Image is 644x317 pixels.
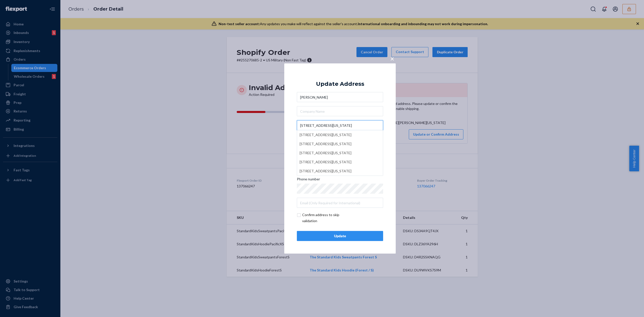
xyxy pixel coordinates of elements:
[297,231,383,241] button: Update
[297,120,383,130] input: [STREET_ADDRESS][US_STATE][STREET_ADDRESS][US_STATE][STREET_ADDRESS][US_STATE][STREET_ADDRESS][US...
[300,148,380,157] div: [STREET_ADDRESS][US_STATE]
[297,198,383,208] input: Email (Only Required for International)
[300,157,380,167] div: [STREET_ADDRESS][US_STATE]
[297,177,320,184] span: Phone number
[301,233,379,239] div: Update
[316,81,364,87] div: Update Address
[390,54,394,63] span: ×
[300,130,380,139] div: [STREET_ADDRESS][US_STATE]
[297,106,383,116] input: Company Name
[300,167,380,176] div: [STREET_ADDRESS][US_STATE]
[297,92,383,102] input: First & Last Name
[300,139,380,148] div: [STREET_ADDRESS][US_STATE]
